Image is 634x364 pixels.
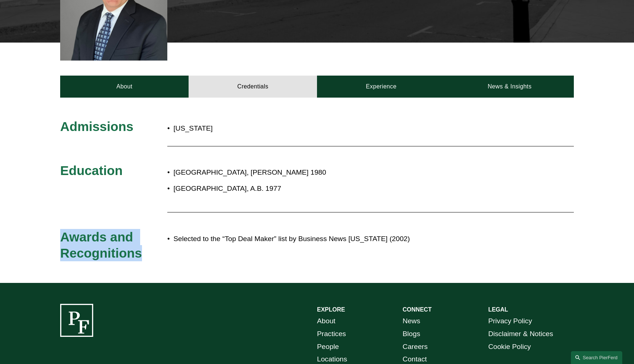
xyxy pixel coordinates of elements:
strong: CONNECT [402,306,431,313]
a: Search this site [571,351,622,364]
a: Cookie Policy [488,341,531,353]
a: News & Insights [445,76,574,98]
a: About [60,76,189,98]
a: News [402,315,420,328]
span: Education [60,163,123,178]
p: [US_STATE] [174,122,360,135]
p: [GEOGRAPHIC_DATA], [PERSON_NAME] 1980 [174,166,510,179]
p: [GEOGRAPHIC_DATA], A.B. 1977 [174,182,510,195]
strong: EXPLORE [317,306,345,313]
a: Experience [317,76,445,98]
span: Admissions [60,119,133,134]
strong: LEGAL [488,306,508,313]
a: About [317,315,335,328]
p: Selected to the “Top Deal Maker” list by Business News [US_STATE] (2002) [174,233,510,245]
a: People [317,341,339,353]
a: Careers [402,341,427,353]
a: Practices [317,328,346,341]
a: Privacy Policy [488,315,532,328]
a: Blogs [402,328,420,341]
a: Disclaimer & Notices [488,328,553,341]
span: Awards and Recognitions [60,230,142,260]
a: Credentials [189,76,317,98]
